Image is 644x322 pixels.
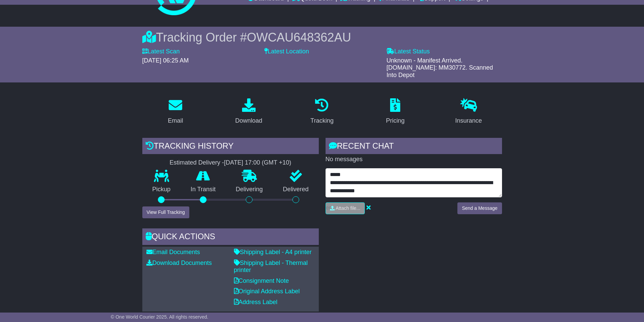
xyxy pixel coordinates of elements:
label: Latest Scan [142,48,180,55]
a: Tracking [306,96,338,128]
div: Email [168,116,183,125]
span: Unknown - Manifest Arrived. [DOMAIN_NAME]: MM30772. Scanned Into Depot [386,57,493,78]
button: Send a Message [457,202,502,214]
div: Estimated Delivery - [142,159,319,167]
a: Insurance [451,96,486,128]
p: Delivered [273,186,319,193]
a: Download [231,96,267,128]
a: Address Label [234,299,278,305]
p: In Transit [181,186,226,193]
div: Download [235,116,262,125]
span: © One World Courier 2025. All rights reserved. [111,314,209,320]
label: Latest Location [264,48,309,55]
a: Email [163,96,187,128]
p: No messages [326,156,502,163]
a: Download Documents [146,259,212,266]
a: Consignment Note [234,277,289,284]
div: Insurance [455,116,482,125]
div: [DATE] 17:00 (GMT +10) [224,159,291,167]
p: Delivering [226,186,273,193]
label: Latest Status [386,48,430,55]
button: View Full Tracking [142,206,189,218]
a: Email Documents [146,249,200,255]
span: [DATE] 06:25 AM [142,57,189,64]
div: Tracking [310,116,333,125]
div: Tracking Order # [142,30,502,45]
p: Pickup [142,186,181,193]
a: Shipping Label - A4 printer [234,249,312,255]
div: Tracking history [142,138,319,156]
div: Pricing [386,116,405,125]
a: Shipping Label - Thermal printer [234,259,308,274]
div: Quick Actions [142,228,319,247]
span: OWCAU648362AU [247,30,351,44]
div: RECENT CHAT [326,138,502,156]
a: Original Address Label [234,288,300,295]
a: Pricing [382,96,409,128]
